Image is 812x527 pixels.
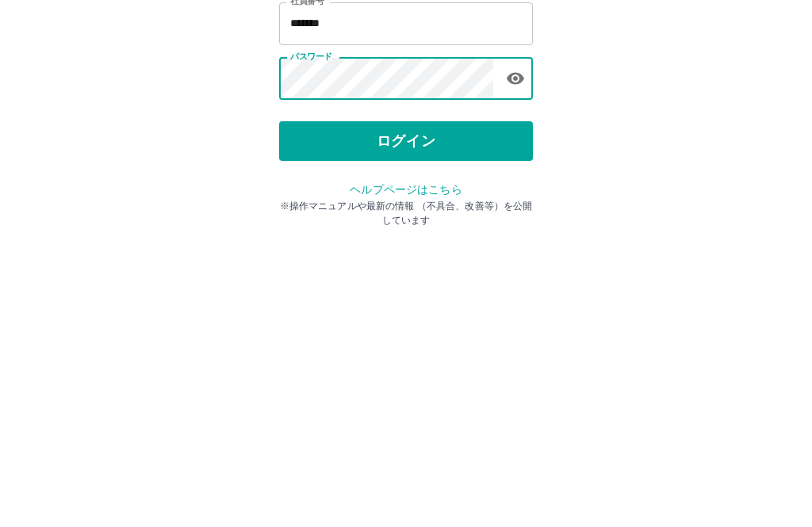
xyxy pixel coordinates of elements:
[279,352,533,380] p: ※操作マニュアルや最新の情報 （不具合、改善等）を公開しています
[354,100,458,130] h2: ログイン
[279,274,533,314] button: ログイン
[290,204,332,216] label: パスワード
[290,148,324,160] label: 社員番号
[350,336,462,349] a: ヘルプページはこちら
